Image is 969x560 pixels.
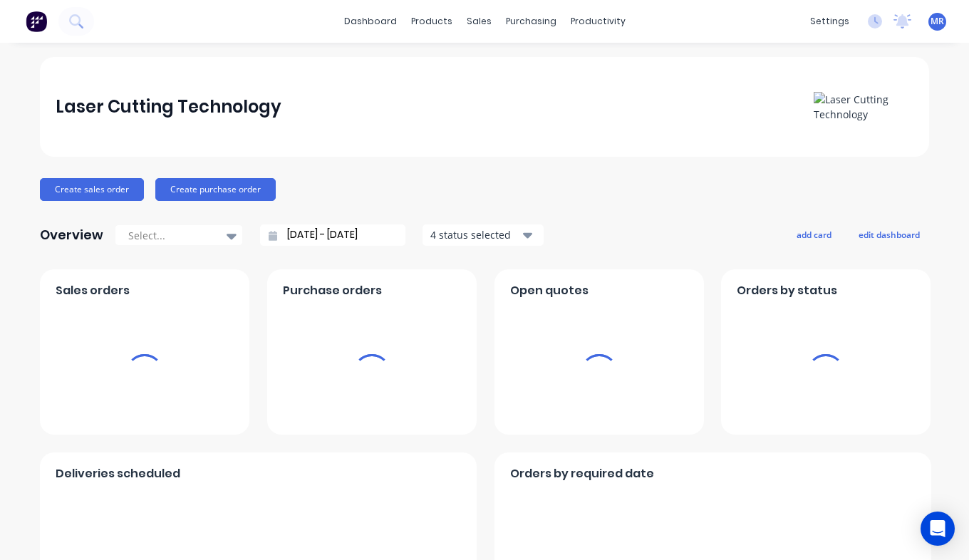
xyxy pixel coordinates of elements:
[921,512,955,546] div: Open Intercom Messenger
[564,11,633,32] div: productivity
[430,227,520,242] div: 4 status selected
[404,11,460,32] div: products
[283,282,382,299] span: Purchase orders
[40,221,103,249] div: Overview
[510,465,654,482] span: Orders by required date
[460,11,499,32] div: sales
[337,11,404,32] a: dashboard
[803,11,856,32] div: settings
[56,282,130,299] span: Sales orders
[849,225,929,244] button: edit dashboard
[737,282,837,299] span: Orders by status
[40,178,144,201] button: Create sales order
[26,11,47,32] img: Factory
[931,15,944,28] span: MR
[814,92,913,122] img: Laser Cutting Technology
[155,178,276,201] button: Create purchase order
[56,93,281,121] div: Laser Cutting Technology
[423,224,544,246] button: 4 status selected
[499,11,564,32] div: purchasing
[787,225,841,244] button: add card
[56,465,180,482] span: Deliveries scheduled
[510,282,589,299] span: Open quotes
